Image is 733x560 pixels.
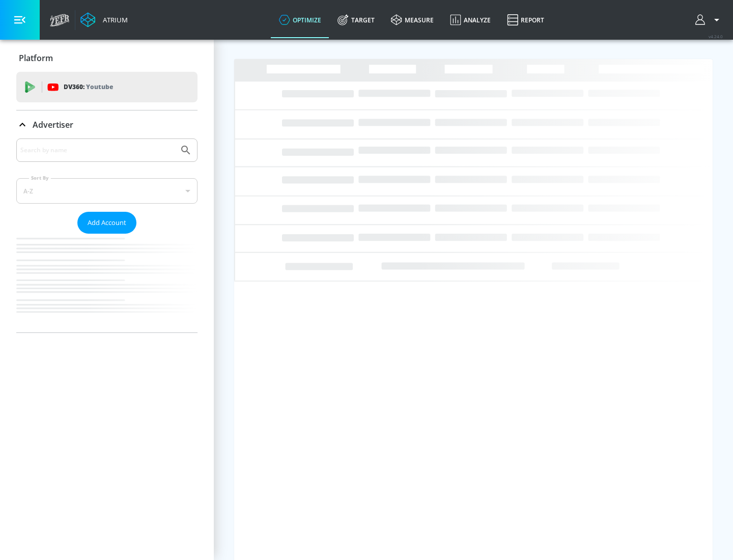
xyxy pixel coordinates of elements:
[33,119,73,130] p: Advertiser
[77,212,136,234] button: Add Account
[16,178,198,204] div: A-Z
[16,234,198,332] nav: list of Advertiser
[86,81,113,92] p: Youtube
[442,2,499,38] a: Analyze
[88,217,126,229] span: Add Account
[19,52,53,64] p: Platform
[20,144,175,157] input: Search by name
[16,138,198,332] div: Advertiser
[383,2,442,38] a: measure
[271,2,329,38] a: optimize
[29,175,51,181] label: Sort By
[499,2,552,38] a: Report
[329,2,383,38] a: Target
[80,12,128,27] a: Atrium
[16,72,198,102] div: DV360: Youtube
[16,44,198,72] div: Platform
[99,15,128,24] div: Atrium
[64,81,113,93] p: DV360:
[16,110,198,139] div: Advertiser
[709,34,723,39] span: v 4.24.0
